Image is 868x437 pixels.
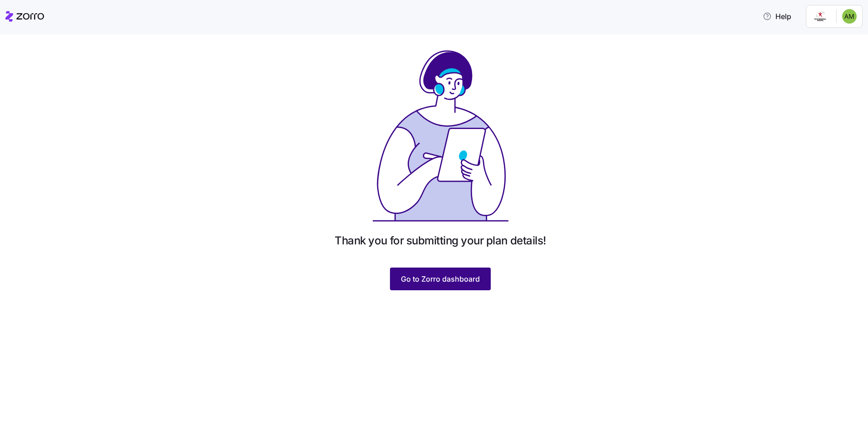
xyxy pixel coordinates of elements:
span: Go to Zorro dashboard [401,273,480,284]
img: Employer logo [812,11,829,22]
span: Help [763,11,791,22]
h1: Thank you for submitting your plan details! [335,233,546,248]
button: Help [755,7,799,25]
button: Go to Zorro dashboard [390,268,491,290]
img: fa93dd60eb0557154ad2ab980761172e [842,9,857,24]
